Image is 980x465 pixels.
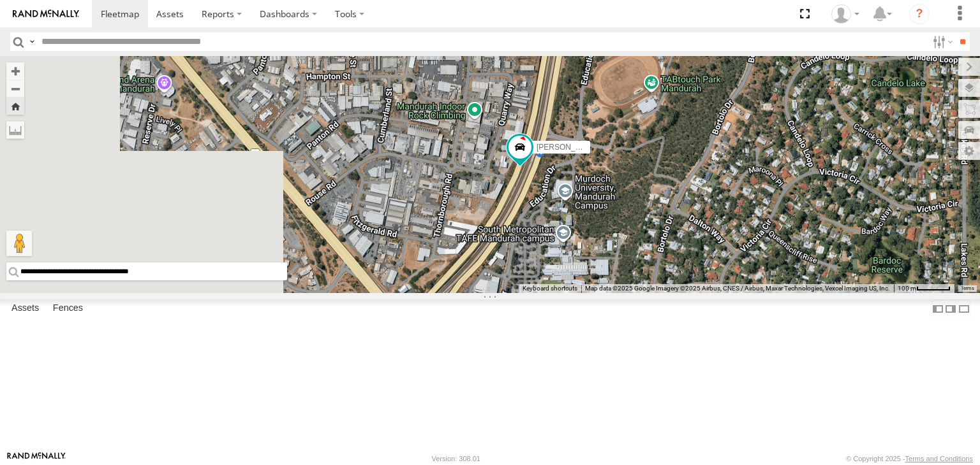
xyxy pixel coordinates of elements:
[6,62,24,80] button: Zoom in
[905,455,973,462] a: Terms and Conditions
[5,300,45,318] label: Assets
[6,121,24,139] label: Measure
[6,97,24,115] button: Zoom Home
[958,299,970,318] label: Hide Summary Table
[7,452,66,465] a: Visit our Website
[846,455,973,462] div: © Copyright 2025 -
[944,299,957,318] label: Dock Summary Table to the Right
[958,142,980,160] label: Map Settings
[909,4,930,24] i: ?
[6,80,24,97] button: Zoom out
[537,143,611,152] span: [PERSON_NAME] V9
[585,285,890,292] span: Map data ©2025 Google Imagery ©2025 Airbus, CNES / Airbus, Maxar Technologies, Vexcel Imaging US,...
[27,32,37,51] label: Search Query
[432,455,480,462] div: Version: 308.01
[6,231,32,256] button: Drag Pegman onto the map to open Street View
[928,32,955,51] label: Search Filter Options
[827,4,864,24] div: Grainge Ryall
[961,286,974,291] a: Terms (opens in new tab)
[47,300,89,318] label: Fences
[932,299,944,318] label: Dock Summary Table to the Left
[13,10,79,18] img: rand-logo.svg
[898,285,916,292] span: 100 m
[894,284,954,293] button: Map scale: 100 m per 50 pixels
[523,284,577,293] button: Keyboard shortcuts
